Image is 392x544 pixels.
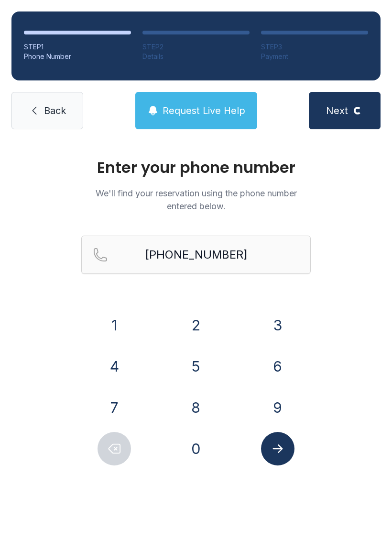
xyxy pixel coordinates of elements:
[179,391,213,424] button: 8
[44,104,66,117] span: Back
[24,42,131,52] div: STEP 1
[142,52,250,61] div: Details
[261,432,294,465] button: Submit lookup form
[98,308,131,342] button: 1
[261,308,294,342] button: 3
[261,52,368,61] div: Payment
[179,350,213,383] button: 5
[98,432,131,465] button: Delete number
[261,350,294,383] button: 6
[24,52,131,61] div: Phone Number
[98,350,131,383] button: 4
[179,432,213,465] button: 0
[98,391,131,424] button: 7
[81,236,311,274] input: Reservation phone number
[81,187,311,213] p: We'll find your reservation using the phone number entered below.
[179,308,213,342] button: 2
[81,160,311,175] h1: Enter your phone number
[163,104,245,117] span: Request Live Help
[326,104,348,117] span: Next
[261,391,294,424] button: 9
[142,42,250,52] div: STEP 2
[261,42,368,52] div: STEP 3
